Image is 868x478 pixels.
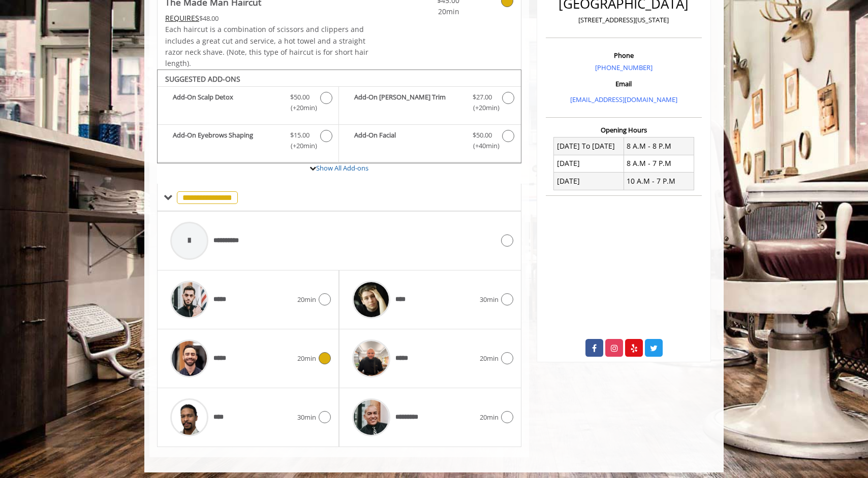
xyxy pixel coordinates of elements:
[285,103,315,113] span: (+20min )
[548,15,699,25] p: [STREET_ADDRESS][US_STATE]
[297,294,316,305] span: 20min
[163,130,333,154] label: Add-On Eyebrows Shaping
[554,138,624,155] td: [DATE] To [DATE]
[548,52,699,59] h3: Phone
[173,92,280,113] b: Add-On Scalp Detox
[290,92,309,103] span: $50.00
[480,294,499,305] span: 30min
[473,130,492,141] span: $50.00
[344,130,515,154] label: Add-On Facial
[548,80,699,87] h3: Email
[354,130,462,151] b: Add-On Facial
[554,173,624,190] td: [DATE]
[165,13,199,23] span: This service needs some Advance to be paid before we block your appointment
[480,412,499,423] span: 20min
[297,412,316,423] span: 30min
[480,353,499,364] span: 20min
[624,173,694,190] td: 10 A.M - 7 P.M
[467,141,497,151] span: (+40min )
[173,130,280,151] b: Add-On Eyebrows Shaping
[344,92,515,116] label: Add-On Beard Trim
[624,138,694,155] td: 8 A.M - 8 P.M
[570,95,677,104] a: [EMAIL_ADDRESS][DOMAIN_NAME]
[467,103,497,113] span: (+20min )
[285,141,315,151] span: (+20min )
[473,92,492,103] span: $27.00
[354,92,462,113] b: Add-On [PERSON_NAME] Trim
[546,126,702,133] h3: Opening Hours
[297,353,316,364] span: 20min
[554,155,624,172] td: [DATE]
[290,130,309,141] span: $15.00
[595,63,653,72] a: [PHONE_NUMBER]
[399,6,459,17] span: 20min
[157,70,521,164] div: The Made Man Haircut Add-onS
[316,163,368,173] a: Show All Add-ons
[165,74,240,84] b: SUGGESTED ADD-ONS
[163,92,333,116] label: Add-On Scalp Detox
[165,13,369,24] div: $48.00
[624,155,694,172] td: 8 A.M - 7 P.M
[165,24,368,68] span: Each haircut is a combination of scissors and clippers and includes a great cut and service, a ho...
